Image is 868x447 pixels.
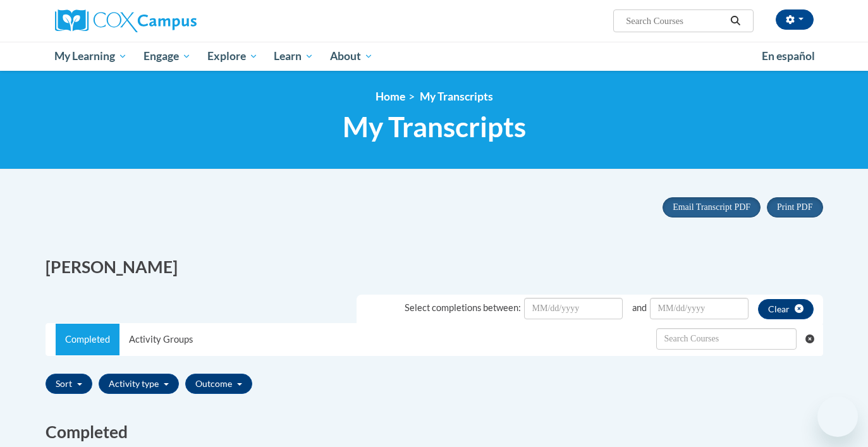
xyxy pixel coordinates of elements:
a: Learn [266,42,322,71]
h2: [PERSON_NAME] [46,255,425,279]
span: Print PDF [777,202,812,212]
span: and [632,302,647,313]
a: En español [754,43,823,70]
button: clear [758,299,814,319]
a: Cox Campus [55,9,295,32]
span: Select completions between: [405,302,521,313]
input: Search Withdrawn Transcripts [656,328,797,350]
button: Print PDF [767,197,822,217]
a: Engage [135,42,199,71]
button: Search [726,13,745,28]
iframe: Button to launch messaging window [817,396,858,437]
input: Date Input [650,298,749,319]
a: Activity Groups [119,324,202,355]
img: Cox Campus [55,9,197,32]
span: My Transcripts [343,110,526,144]
span: Engage [144,49,191,64]
span: En español [762,49,815,63]
span: About [330,49,373,64]
span: My Learning [54,49,127,64]
span: My Transcripts [420,90,493,103]
button: Activity type [99,374,179,394]
span: Email Transcript PDF [673,202,750,212]
button: Outcome [185,374,252,394]
div: Main menu [36,42,833,71]
a: Home [376,90,405,103]
a: Completed [56,324,119,355]
span: Explore [207,49,258,64]
a: About [322,42,381,71]
a: Explore [199,42,266,71]
button: Email Transcript PDF [663,197,761,217]
input: Date Input [524,298,623,319]
button: Account Settings [776,9,814,30]
h2: Completed [46,420,823,444]
button: Clear searching [805,324,822,354]
span: Learn [274,49,314,64]
a: My Learning [47,42,136,71]
button: Sort [46,374,92,394]
input: Search Courses [625,13,726,28]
